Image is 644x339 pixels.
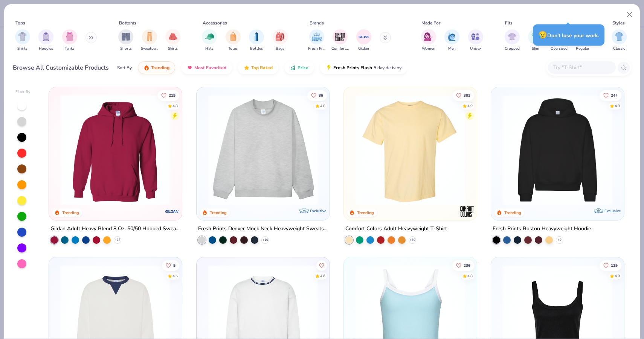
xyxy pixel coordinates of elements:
div: Filter By [15,89,31,95]
div: filter for Shirts [15,29,30,52]
span: Sweatpants [141,46,158,52]
button: Fresh Prints Flash5 day delivery [320,61,407,74]
div: Comfort Colors Adult Heavyweight T-Shirt [345,224,447,234]
button: Like [307,90,327,100]
img: TopRated.gif [244,65,250,71]
div: 4.8 [172,103,178,109]
span: Classic [613,46,625,52]
span: Top Rated [251,65,273,71]
button: filter button [118,29,133,52]
span: 303 [464,93,470,97]
div: 4.9 [615,274,620,279]
button: filter button [273,29,288,52]
span: + 10 [262,238,268,242]
span: Trending [151,65,169,71]
span: Hats [205,46,214,52]
span: Bottles [250,46,263,52]
span: Exclusive [310,208,326,213]
div: filter for Shorts [118,29,133,52]
span: Totes [228,46,238,52]
button: Like [452,260,474,271]
button: Like [452,90,474,100]
span: Skirts [168,46,178,52]
img: Sweatpants Image [145,32,154,41]
div: filter for Gildan [356,29,371,52]
div: filter for Men [444,29,459,52]
img: Men Image [448,32,456,41]
div: Browse All Customizable Products [13,63,109,72]
img: e55d29c3-c55d-459c-bfd9-9b1c499ab3c6 [469,95,587,205]
img: Fresh Prints Image [311,31,322,43]
div: Brands [310,20,324,26]
div: Accessories [203,20,227,26]
span: + 9 [558,238,562,242]
span: 5 [173,264,175,268]
button: Like [600,90,621,100]
span: + 37 [115,238,121,242]
span: Most Favorited [194,65,226,71]
span: 244 [611,93,618,97]
span: 236 [464,264,470,268]
div: 4.8 [615,103,620,109]
button: Trending [138,61,175,74]
button: filter button [15,29,30,52]
span: Unisex [470,46,481,52]
span: Fresh Prints [308,46,325,52]
span: Slim [532,46,539,52]
img: Totes Image [229,32,237,41]
div: filter for Sweatpants [141,29,158,52]
button: filter button [528,29,543,52]
button: Close [623,8,637,22]
div: Bottoms [119,20,136,26]
span: Tanks [65,46,75,52]
div: filter for Unisex [468,29,483,52]
div: filter for Hoodies [38,29,53,52]
button: Like [157,90,179,100]
div: filter for Bags [273,29,288,52]
div: Tops [15,20,25,26]
button: filter button [226,29,241,52]
div: filter for Tanks [62,29,77,52]
button: Like [316,260,327,271]
button: filter button [505,29,520,52]
img: Gildan Image [358,31,369,43]
button: filter button [249,29,264,52]
img: trending.gif [143,65,150,71]
button: filter button [468,29,483,52]
span: Price [298,65,308,71]
div: 4.6 [172,274,178,279]
div: filter for Women [421,29,436,52]
span: Oversized [551,46,568,52]
button: filter button [165,29,180,52]
span: Regular [576,46,589,52]
span: Cropped [505,46,520,52]
div: filter for Bottles [249,29,264,52]
div: Don’t lose your work. [533,24,604,46]
img: Bags Image [276,32,284,41]
div: Styles [612,20,625,26]
button: filter button [62,29,77,52]
button: filter button [202,29,217,52]
div: Gildan Adult Heavy Blend 8 Oz. 50/50 Hooded Sweatshirt [50,224,180,234]
img: Hats Image [205,32,214,41]
span: Gildan [358,46,369,52]
button: filter button [38,29,53,52]
button: Like [162,260,179,271]
img: Shirts Image [18,32,27,41]
div: filter for Slim [528,29,543,52]
img: 01756b78-01f6-4cc6-8d8a-3c30c1a0c8ac [56,95,174,205]
span: 129 [611,264,618,268]
img: Hoodies Image [42,32,50,41]
img: Unisex Image [471,32,480,41]
input: Try "T-Shirt" [552,63,610,72]
div: 4.8 [320,103,325,109]
span: Comfort Colors [331,46,349,52]
span: Shirts [17,46,27,52]
img: most_fav.gif [187,65,193,71]
button: filter button [356,29,371,52]
div: 4.6 [320,274,325,279]
span: Exclusive [604,208,621,213]
img: flash.gif [326,65,332,71]
img: f5d85501-0dbb-4ee4-b115-c08fa3845d83 [204,95,322,205]
span: 5 day delivery [374,64,401,72]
